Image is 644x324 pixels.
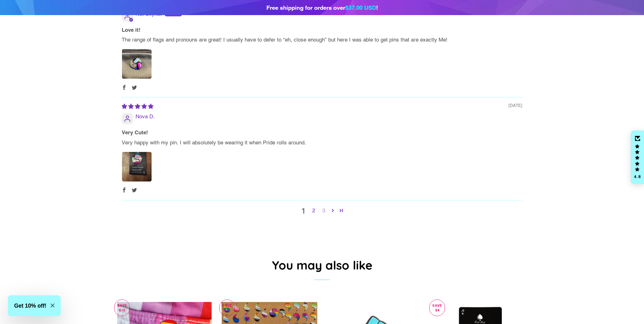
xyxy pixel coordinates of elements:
span: Not Skynet [136,11,162,17]
span: Facebook [119,83,129,92]
p: The range of flags and pronouns are great! I usually have to defer to “eh, close enough” but here... [122,36,522,44]
a: Link to user picture 1 [122,49,152,79]
span: Twitter [129,185,139,195]
div: 4.8 [634,175,641,179]
span: [DATE] [508,103,522,109]
img: User picture [122,49,152,79]
span: Twitter [129,83,139,92]
h2: You may also like [117,257,527,273]
a: Page 2 [329,206,337,215]
span: 5 star review [122,103,153,109]
b: Very Cute! [122,129,522,137]
div: Click to open Judge.me floating reviews tab [631,131,644,184]
a: Page 161 [337,206,346,215]
a: Link to user picture 1 [122,152,152,182]
b: Love it! [122,26,522,34]
img: User picture [122,152,152,182]
p: Save $33 [219,300,235,316]
div: Free shipping for orders over ! [266,3,378,12]
span: $37.00 USD [345,4,376,11]
a: Page 3 [319,207,329,215]
p: Very happy with my pin. I will absolutely be wearing it when Pride rolls around. [122,139,522,147]
span: Nova D. [136,113,155,120]
a: Page 2 [308,207,319,215]
span: Facebook [119,185,129,195]
p: Save $4 [430,300,445,316]
p: Save $10 [114,300,130,316]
